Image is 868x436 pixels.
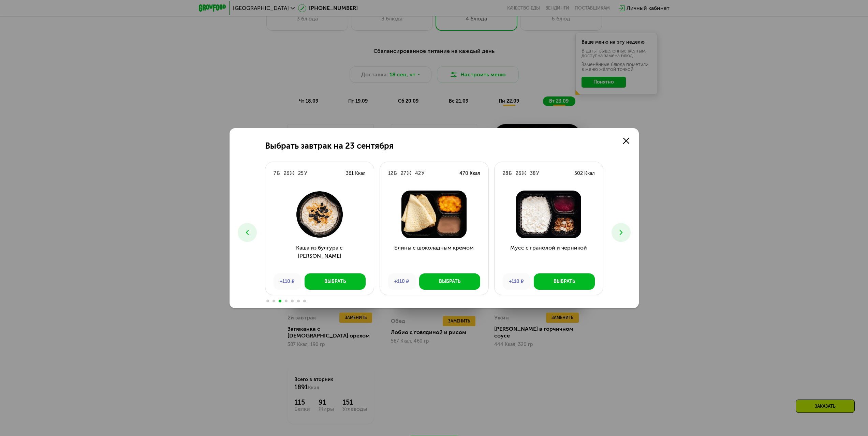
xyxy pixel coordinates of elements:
div: 38 [530,170,535,177]
div: 26 [516,170,521,177]
div: 26 [284,170,289,177]
div: 42 [415,170,421,177]
div: У [422,170,424,177]
button: Выбрать [305,273,366,290]
img: Мусс с гранолой и черникой [500,191,598,238]
button: Выбрать [534,273,595,290]
div: 502 Ккал [574,170,595,177]
div: 7 [274,170,276,177]
div: У [536,170,539,177]
div: Ж [290,170,294,177]
div: Ж [522,170,526,177]
div: Б [277,170,280,177]
div: Выбрать [324,278,346,285]
div: 470 Ккал [459,170,480,177]
div: +110 ₽ [274,273,301,290]
h3: Мусс с гранолой и черникой [495,244,603,268]
div: У [304,170,307,177]
div: 27 [401,170,406,177]
img: Блины с шоколадным кремом [385,191,483,238]
div: Выбрать [554,278,575,285]
div: 25 [298,170,304,177]
h3: Каша из булгура с [PERSON_NAME] [265,244,374,268]
div: +110 ₽ [388,273,416,290]
button: Выбрать [419,273,480,290]
div: 28 [503,170,508,177]
div: 12 [388,170,393,177]
h2: Выбрать завтрак на 23 сентября [265,141,394,151]
div: Б [509,170,512,177]
div: Выбрать [439,278,460,285]
h3: Блины с шоколадным кремом [380,244,488,268]
div: 361 Ккал [346,170,366,177]
div: Ж [407,170,411,177]
div: +110 ₽ [503,273,530,290]
img: Каша из булгура с арахисом [271,191,368,238]
div: Б [394,170,397,177]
